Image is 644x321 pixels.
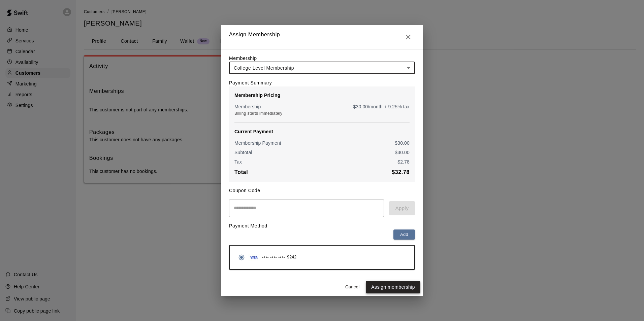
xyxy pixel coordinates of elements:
p: $ 30.00 /month + 9.25% tax [353,103,410,110]
b: $ 32.78 [392,169,410,175]
p: Membership Payment [234,140,281,146]
label: Coupon Code [229,188,260,193]
p: Membership Pricing [234,92,410,99]
span: 9242 [287,254,296,261]
label: Payment Method [229,223,267,228]
p: $ 30.00 [395,140,410,146]
p: Membership [234,103,261,110]
p: Current Payment [234,128,410,135]
button: Add [393,229,415,240]
img: Credit card brand logo [248,254,260,261]
b: Total [234,169,248,175]
p: Subtotal [234,149,252,156]
p: Tax [234,158,242,165]
label: Membership [229,56,257,61]
div: College Level Membership [229,62,415,74]
label: Payment Summary [229,80,272,85]
p: $ 2.78 [397,158,410,165]
button: Cancel [342,282,363,292]
p: $ 30.00 [395,149,410,156]
span: Billing starts immediately [234,111,282,116]
button: Close [401,30,415,44]
h2: Assign Membership [221,25,423,49]
button: Assign membership [366,281,420,293]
